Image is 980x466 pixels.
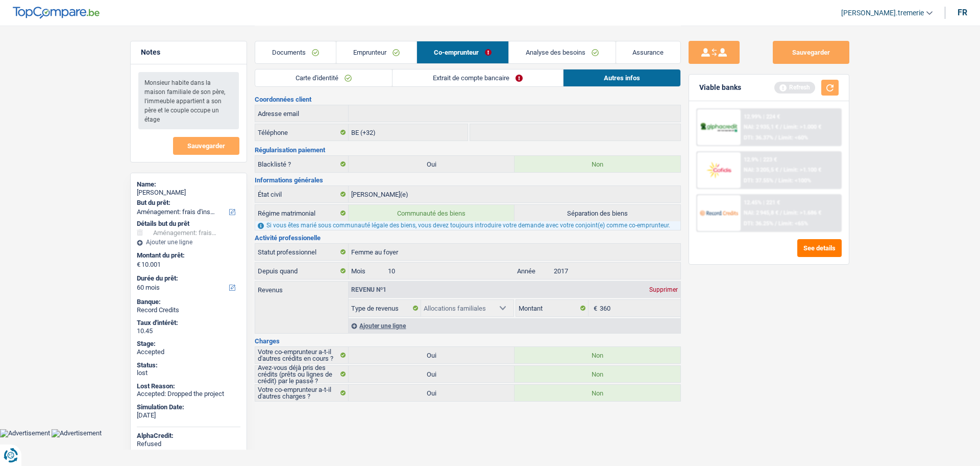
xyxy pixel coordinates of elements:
[514,263,551,279] label: Année
[349,205,514,221] label: Communauté des biens
[417,41,508,63] a: Co-emprunteur
[744,177,773,184] span: DTI: 37.55%
[744,167,778,173] span: NAI: 3 205,5 €
[255,282,348,293] label: Revenus
[778,134,808,141] span: Limit: <60%
[780,209,782,216] span: /
[255,366,349,382] label: Avez-vous déjà pris des crédits (prêts ou lignes de crédit) par le passé ?
[255,156,349,172] label: Blacklisté ?
[349,287,389,293] div: Revenu nº1
[137,382,240,390] div: Lost Reason:
[137,348,240,356] div: Accepted
[141,48,236,57] h5: Notes
[137,319,240,327] div: Taux d'intérêt:
[744,209,778,216] span: NAI: 2 945,8 €
[255,96,681,103] h3: Coordonnées client
[255,338,681,344] h3: Charges
[349,156,514,172] label: Oui
[783,167,821,173] span: Limit: >1.100 €
[255,69,392,86] a: Carte d'identité
[775,220,777,227] span: /
[744,220,773,227] span: DTI: 36.25%
[780,167,782,173] span: /
[137,361,240,369] div: Status:
[349,347,514,363] label: Oui
[514,366,680,382] label: Non
[393,69,563,86] a: Extrait de compte bancaire
[137,274,238,283] label: Durée du prêt:
[616,41,681,63] a: Assurance
[958,8,967,17] div: fr
[255,186,349,202] label: État civil
[255,263,349,279] label: Depuis quand
[385,263,514,279] input: MM
[774,82,815,93] div: Refresh
[137,432,240,440] div: AlphaCredit:
[255,235,681,241] h3: Activité professionelle
[744,156,777,163] div: 12.9% | 223 €
[137,306,240,314] div: Record Credits
[187,143,225,149] span: Sauvegarder
[514,156,680,172] label: Non
[137,199,238,207] label: But du prêt:
[137,239,240,246] div: Ajouter une ligne
[137,298,240,306] div: Banque:
[551,263,680,279] input: AAAA
[137,180,240,189] div: Name:
[700,122,738,133] img: AlphaCredit
[783,124,821,130] span: Limit: >1.000 €
[514,205,680,221] label: Séparation des biens
[744,113,780,120] div: 12.99% | 224 €
[780,124,782,130] span: /
[775,177,777,184] span: /
[647,287,680,293] div: Supprimer
[700,160,738,179] img: Cofidis
[833,5,933,21] a: [PERSON_NAME].tremerie
[589,300,600,316] span: €
[744,134,773,141] span: DTI: 36.37%
[255,105,349,122] label: Adresse email
[137,327,240,335] div: 10.45
[349,366,514,382] label: Oui
[563,69,680,86] a: Autres infos
[137,340,240,348] div: Stage:
[773,41,849,64] button: Sauvegarder
[699,83,741,92] div: Viable banks
[516,300,589,316] label: Montant
[775,134,777,141] span: /
[137,390,240,398] div: Accepted: Dropped the project
[783,209,821,216] span: Limit: >1.686 €
[778,220,808,227] span: Limit: <65%
[700,203,738,222] img: Record Credits
[255,205,349,221] label: Régime matrimonial
[137,251,238,260] label: Montant du prêt:
[509,41,616,63] a: Analyse des besoins
[137,261,140,269] span: €
[137,369,240,377] div: lost
[797,239,842,257] button: See details
[255,147,681,153] h3: Régularisation paiement
[137,440,240,448] div: Refused
[255,177,681,183] h3: Informations générales
[744,124,778,130] span: NAI: 2 935,1 €
[514,385,680,401] label: Non
[255,347,349,363] label: Votre co-emprunteur a-t-il d'autres crédits en cours ?
[841,9,924,17] span: [PERSON_NAME].tremerie
[349,300,421,316] label: Type de revenus
[255,244,349,260] label: Statut professionnel
[255,221,680,230] div: Si vous êtes marié sous communauté légale des biens, vous devez toujours introduire votre demande...
[255,385,349,401] label: Votre co-emprunteur a-t-il d'autres charges ?
[137,189,240,197] div: [PERSON_NAME]
[255,124,349,141] label: Téléphone
[470,124,681,141] input: 242627
[173,137,239,155] button: Sauvegarder
[255,41,336,63] a: Documents
[349,385,514,401] label: Oui
[778,177,811,184] span: Limit: <100%
[349,263,385,279] label: Mois
[336,41,416,63] a: Emprunteur
[514,347,680,363] label: Non
[13,7,100,19] img: TopCompare Logo
[137,411,240,420] div: [DATE]
[52,429,102,437] img: Advertisement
